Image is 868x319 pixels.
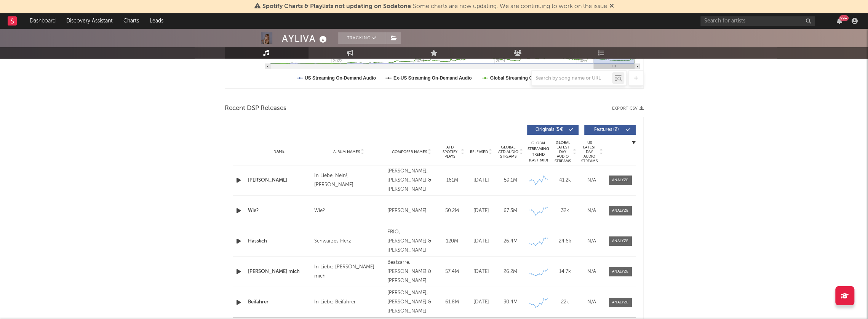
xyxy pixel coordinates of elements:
[584,125,636,135] button: Features(2)
[580,298,603,306] div: N/A
[387,228,436,255] div: FRIO, [PERSON_NAME] & [PERSON_NAME]
[532,75,612,81] input: Search by song name or URL
[532,128,567,132] span: Originals ( 54 )
[314,206,325,215] div: Wie?
[248,207,310,215] a: Wie?
[333,150,360,154] span: Album Names
[248,149,310,155] div: Name
[580,140,599,163] span: US Latest Day Audio Streams
[580,207,603,215] div: N/A
[498,238,523,245] div: 26.4M
[609,3,614,10] span: Dismiss
[580,238,603,245] div: N/A
[580,268,603,276] div: N/A
[839,15,849,21] div: 99 +
[314,298,356,307] div: In Liebe, Beifahrer
[314,237,351,246] div: Schwarzes Herz
[387,289,436,316] div: [PERSON_NAME], [PERSON_NAME] & [PERSON_NAME]
[440,207,465,215] div: 50.2M
[440,238,465,245] div: 120M
[580,177,603,184] div: N/A
[248,238,310,245] a: Hässlich
[468,238,494,245] div: [DATE]
[837,18,842,24] button: 99+
[554,298,577,306] div: 22k
[225,104,286,113] span: Recent DSP Releases
[248,177,310,184] a: [PERSON_NAME]
[554,268,577,276] div: 14.7k
[498,145,519,159] span: Global ATD Audio Streams
[387,258,436,286] div: Beatzarre, [PERSON_NAME] & [PERSON_NAME]
[262,3,607,10] span: : Some charts are now updating. We are continuing to work on the issue
[387,206,436,215] div: [PERSON_NAME]
[282,32,329,45] div: AYLIVA
[61,13,118,29] a: Discovery Assistant
[314,171,384,190] div: In Liebe, Nein!, [PERSON_NAME]
[498,268,523,276] div: 26.2M
[498,298,523,306] div: 30.4M
[498,207,523,215] div: 67.3M
[612,106,644,111] button: Export CSV
[498,177,523,184] div: 59.1M
[387,167,436,194] div: [PERSON_NAME], [PERSON_NAME] & [PERSON_NAME]
[392,150,427,154] span: Composer Names
[144,13,169,29] a: Leads
[314,263,384,281] div: In Liebe, [PERSON_NAME] mich
[554,207,577,215] div: 32k
[468,207,494,215] div: [DATE]
[527,125,579,135] button: Originals(54)
[248,298,310,306] a: Beifahrer
[440,268,465,276] div: 57.4M
[440,145,460,159] span: ATD Spotify Plays
[468,268,494,276] div: [DATE]
[554,238,577,245] div: 24.6k
[700,16,815,26] input: Search for artists
[440,298,465,306] div: 61.8M
[527,140,550,163] div: Global Streaming Trend (Last 60D)
[248,268,310,276] a: [PERSON_NAME] mich
[554,177,577,184] div: 41.2k
[338,32,386,44] button: Tracking
[554,140,572,163] span: Global Latest Day Audio Streams
[468,177,494,184] div: [DATE]
[118,13,144,29] a: Charts
[440,177,465,184] div: 161M
[262,3,411,10] span: Spotify Charts & Playlists not updating on Sodatone
[470,150,488,154] span: Released
[24,13,61,29] a: Dashboard
[468,298,494,306] div: [DATE]
[589,128,624,132] span: Features ( 2 )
